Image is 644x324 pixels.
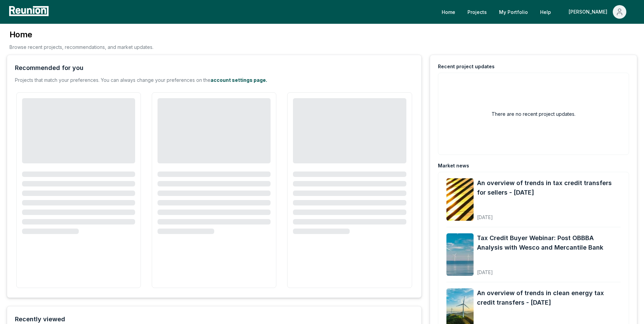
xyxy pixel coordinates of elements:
nav: Main [436,5,637,19]
div: [PERSON_NAME] [569,5,610,19]
div: Market news [438,162,469,169]
div: [DATE] [477,264,621,276]
a: Help [535,5,556,19]
img: Tax Credit Buyer Webinar: Post OBBBA Analysis with Wesco and Mercantile Bank [446,233,474,276]
a: account settings page. [210,77,267,83]
div: Recommended for you [15,63,84,73]
a: An overview of trends in clean energy tax credit transfers - [DATE] [477,288,621,307]
div: Recent project updates [438,63,495,70]
p: Browse recent projects, recommendations, and market updates. [10,43,153,51]
img: An overview of trends in tax credit transfers for sellers - September 2025 [446,178,474,221]
div: Recently viewed [15,314,65,324]
a: Tax Credit Buyer Webinar: Post OBBBA Analysis with Wesco and Mercantile Bank [477,233,621,252]
span: Projects that match your preferences. You can always change your preferences on the [15,77,210,83]
h2: There are no recent project updates. [492,110,575,118]
h3: Home [10,29,153,40]
a: An overview of trends in tax credit transfers for sellers - [DATE] [477,178,621,197]
div: [DATE] [477,209,621,221]
a: Projects [462,5,492,19]
a: Home [436,5,461,19]
button: [PERSON_NAME] [563,5,632,19]
a: My Portfolio [494,5,533,19]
